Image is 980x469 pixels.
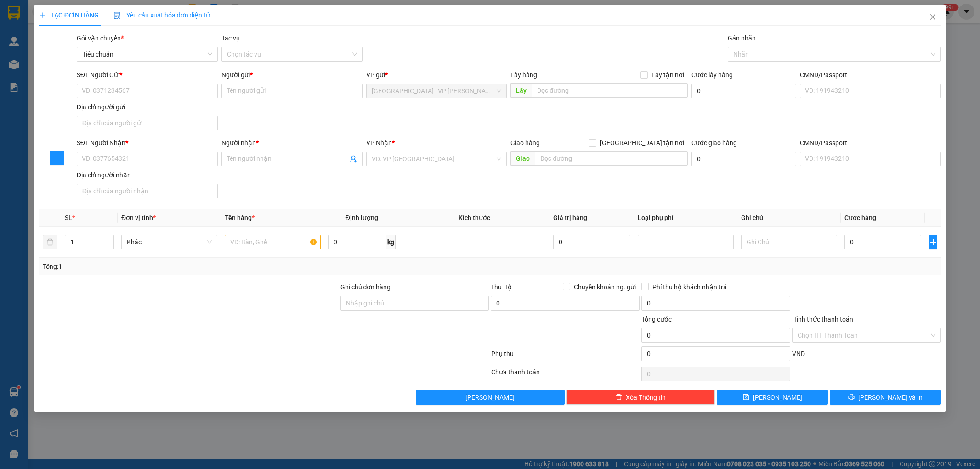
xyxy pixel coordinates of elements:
span: Đà Nẵng : VP Thanh Khê [372,84,502,98]
span: delete [616,394,622,401]
button: printer[PERSON_NAME] và In [830,390,941,405]
span: Khác [127,235,212,249]
label: Cước lấy hàng [691,71,733,79]
span: plus [39,12,45,18]
span: Giao [510,151,535,166]
span: Lấy [510,83,532,98]
span: user-add [350,155,357,163]
span: Giá trị hàng [553,214,587,221]
input: VD: Bàn, Ghế [225,235,321,249]
label: Gán nhãn [728,34,756,42]
span: Tên hàng [225,214,255,221]
div: SĐT Người Nhận [77,138,218,148]
span: save [743,394,749,401]
div: Phụ thu [490,349,641,365]
span: Định lượng [346,214,378,221]
div: Chưa thanh toán [490,367,641,383]
div: SĐT Người Gửi [77,70,218,80]
button: delete [43,235,57,249]
span: Chuyển khoản ng. gửi [570,282,640,292]
button: plus [929,235,937,249]
input: Cước lấy hàng [691,84,796,98]
button: Close [920,5,946,30]
div: Người gửi [221,70,363,80]
span: plus [929,238,937,246]
span: Tiêu chuẩn [82,47,212,61]
input: Dọc đường [535,151,688,166]
div: Người nhận [221,138,363,148]
span: Thu Hộ [491,283,512,291]
span: Lấy tận nơi [648,70,688,80]
span: [PERSON_NAME] [753,392,802,402]
label: Hình thức thanh toán [792,316,853,323]
input: Ghi chú đơn hàng [340,296,489,311]
button: deleteXóa Thông tin [566,390,715,405]
span: printer [848,394,855,401]
span: Kích thước [459,214,490,221]
span: Phí thu hộ khách nhận trả [649,282,731,292]
button: save[PERSON_NAME] [717,390,828,405]
span: Đơn vị tính [121,214,156,221]
span: [PERSON_NAME] [465,392,515,402]
th: Ghi chú [737,209,841,227]
label: Cước giao hàng [691,139,737,147]
span: Yêu cầu xuất hóa đơn điện tử [113,11,210,19]
input: Cước giao hàng [691,152,796,166]
th: Loại phụ phí [634,209,737,227]
div: Tổng: 1 [43,261,378,271]
div: VP gửi [366,70,507,80]
label: Tác vụ [221,34,240,42]
label: Ghi chú đơn hàng [340,283,391,291]
span: SL [65,214,72,221]
input: Địa chỉ của người gửi [77,116,218,130]
span: Gói vận chuyển [77,34,124,42]
img: icon [113,12,121,19]
span: kg [386,235,396,249]
span: close [929,13,936,21]
span: VND [792,350,805,357]
span: [PERSON_NAME] và In [858,392,923,402]
span: Giao hàng [510,139,540,147]
div: CMND/Passport [800,138,941,148]
input: 0 [553,235,630,249]
span: Xóa Thông tin [626,392,666,402]
span: Tổng cước [641,316,672,323]
div: CMND/Passport [800,70,941,80]
button: plus [50,151,64,165]
span: TẠO ĐƠN HÀNG [39,11,99,19]
span: [GEOGRAPHIC_DATA] tận nơi [596,138,688,148]
div: Địa chỉ người gửi [77,102,218,112]
span: VP Nhận [366,139,392,147]
span: Lấy hàng [510,71,537,79]
input: Dọc đường [532,83,688,98]
input: Địa chỉ của người nhận [77,184,218,198]
button: [PERSON_NAME] [416,390,565,405]
span: Cước hàng [844,214,876,221]
div: Địa chỉ người nhận [77,170,218,180]
input: Ghi Chú [741,235,837,249]
span: plus [50,154,64,162]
